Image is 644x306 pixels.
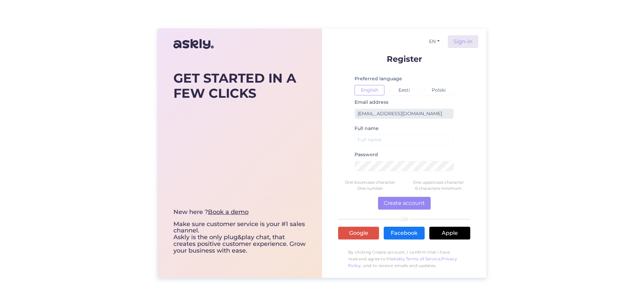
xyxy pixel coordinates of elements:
[355,75,402,82] label: Preferred language
[338,227,379,239] a: Google
[208,208,249,216] a: Book a demo
[384,227,425,239] a: Facebook
[393,256,440,261] a: Askly Terms of Service
[355,125,379,132] label: Full name
[173,36,214,52] img: Askly
[338,55,470,63] p: Register
[404,185,473,191] div: 6 characters minimum
[399,217,409,222] span: OR
[173,209,306,254] div: Make sure customer service is your #1 sales channel. Askly is the only plug&play chat, that creat...
[404,179,473,185] div: One uppercase character
[448,35,478,48] a: Sign-in
[338,246,470,272] p: By clicking Create account, I confirm that I have read and agree to the , , and to receive emails...
[355,135,454,145] input: Full name
[355,151,378,158] label: Password
[355,99,388,106] label: Email address
[426,37,442,46] button: EN
[173,209,306,216] div: New here ?
[336,185,404,191] div: One number
[424,85,454,95] button: Polski
[355,85,384,95] button: English
[429,227,470,239] a: Apple
[389,85,419,95] button: Eesti
[336,179,404,185] div: One lowercase character
[355,108,454,119] input: Enter email
[348,256,457,268] a: Privacy Policy
[173,71,306,101] div: GET STARTED IN A FEW CLICKS
[378,197,431,210] button: Create account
